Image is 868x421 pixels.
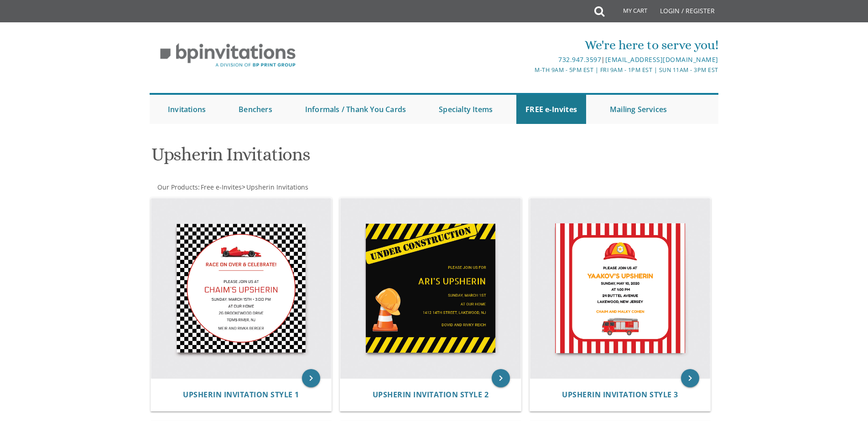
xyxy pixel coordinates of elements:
a: keyboard_arrow_right [492,369,510,387]
a: keyboard_arrow_right [681,369,699,387]
a: Upsherin Invitation Style 2 [373,390,489,399]
span: Upsherin Invitations [246,183,308,191]
span: Upsherin Invitation Style 3 [562,390,678,400]
span: Upsherin Invitation Style 2 [373,390,489,400]
a: Our Products [156,183,198,191]
div: : [150,183,434,192]
a: Upsherin Invitation Style 1 [183,390,299,399]
a: Upsherin Invitation Style 3 [562,390,678,399]
a: [EMAIL_ADDRESS][DOMAIN_NAME] [605,55,718,64]
div: M-Th 9am - 5pm EST | Fri 9am - 1pm EST | Sun 11am - 3pm EST [340,65,718,75]
a: FREE e-Invites [516,95,586,124]
a: My Cart [603,1,654,24]
a: Invitations [159,95,215,124]
a: Specialty Items [430,95,502,124]
img: Upsherin Invitation Style 3 [530,198,711,379]
a: Free e-Invites [200,183,242,191]
span: Upsherin Invitation Style 1 [183,390,299,400]
h1: Upsherin Invitations [151,144,524,171]
img: Upsherin Invitation Style 2 [340,198,521,379]
span: Free e-Invites [201,183,242,191]
a: Mailing Services [601,95,676,124]
img: Upsherin Invitation Style 1 [151,198,332,379]
div: | [340,54,718,65]
a: 732.947.3597 [558,55,601,64]
div: We're here to serve you! [340,36,718,54]
a: keyboard_arrow_right [302,369,320,387]
span: > [242,183,308,191]
a: Benchers [229,95,281,124]
img: BP Invitation Loft [150,36,306,74]
a: Informals / Thank You Cards [296,95,415,124]
a: Upsherin Invitations [245,183,308,191]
